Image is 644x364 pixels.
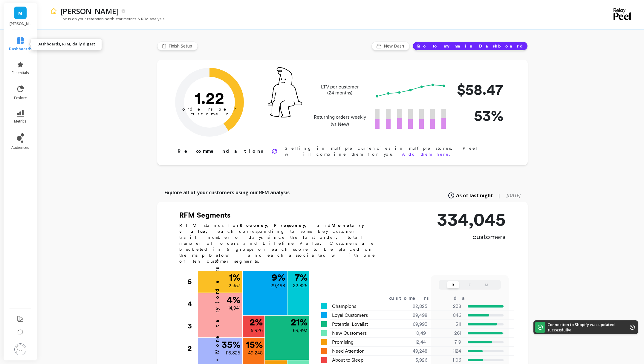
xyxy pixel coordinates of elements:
[312,114,368,128] p: Returning orders weekly (vs New)
[14,343,26,355] img: profile picture
[507,192,521,199] span: [DATE]
[248,349,263,357] p: 49,248
[225,349,240,357] p: 116,325
[392,303,435,310] div: 22,825
[435,357,461,364] p: 1106
[464,281,476,288] button: F
[227,295,240,305] p: 4 %
[498,192,501,199] span: |
[392,339,435,346] div: 12,441
[268,67,302,117] img: pal seatted on line
[157,42,198,51] button: Finish Setup
[435,348,461,355] p: 1124
[435,321,461,328] p: 511
[455,104,503,127] p: 53%
[447,281,459,288] button: R
[188,271,197,293] div: 5
[295,273,308,282] p: 7 %
[312,84,368,96] p: LTV per customer (24 months)
[332,339,354,346] span: Promising
[437,232,506,241] p: customers
[293,282,308,289] p: 22,825
[188,315,197,337] div: 3
[435,312,461,319] p: 846
[392,330,435,337] div: 10,491
[547,322,621,333] p: Connection to Shopify was updated successfully!
[190,111,228,117] tspan: customer
[182,106,237,112] tspan: orders per
[332,357,363,364] span: About to Sleep
[14,96,27,100] span: explore
[435,303,461,310] p: 238
[384,43,406,49] span: New Dash
[178,148,264,155] p: Recommendations
[246,340,263,349] p: 15 %
[14,119,27,124] span: metrics
[9,47,32,51] span: dashboards
[454,295,478,302] div: days
[229,273,240,282] p: 1 %
[371,42,410,51] button: New Dash
[456,192,493,199] span: As of last night
[437,210,506,228] p: 334,045
[392,321,435,328] div: 69,993
[435,339,461,346] p: 719
[392,357,435,364] div: 5,926
[50,7,57,15] img: header icon
[60,6,119,16] p: maude
[332,348,365,355] span: Need Attention
[188,293,197,315] div: 4
[50,16,165,22] p: Focus on your retention north star metrics & RFM analysis
[18,10,22,16] span: M
[402,152,454,157] a: Add them here.
[293,327,308,334] p: 69,993
[179,222,383,264] p: RFM stands for , , and , each corresponding to some key customer trait: number of days since the ...
[332,330,367,337] span: New Customers
[12,71,29,75] span: essentials
[250,317,263,327] p: 2 %
[251,327,263,334] p: 5,926
[455,78,503,101] p: $58.47
[228,305,240,312] p: 14,941
[195,88,224,108] text: 1.22
[272,273,285,282] p: 9 %
[389,295,438,302] div: customers
[413,42,528,51] button: Go to my main Dashboard
[169,43,194,49] span: Finish Setup
[332,321,368,328] span: Potential Loyalist
[11,145,29,150] span: audiences
[179,210,383,220] h2: RFM Segments
[10,22,31,26] p: maude
[221,340,240,349] p: 35 %
[392,348,435,355] div: 49,248
[188,337,197,360] div: 2
[392,312,435,319] div: 29,498
[332,312,368,319] span: Loyal Customers
[164,189,290,196] p: Explore all of your customers using our RFM analysis
[291,317,308,327] p: 21 %
[229,282,240,289] p: 2,357
[274,223,305,228] b: Frequency
[285,145,509,157] p: Selling in multiple currencies in multiple stores, Peel will combine them for you.
[240,223,267,228] b: Recency
[270,282,285,289] p: 29,498
[481,281,492,288] button: M
[332,303,356,310] span: Champions
[435,330,461,337] p: 261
